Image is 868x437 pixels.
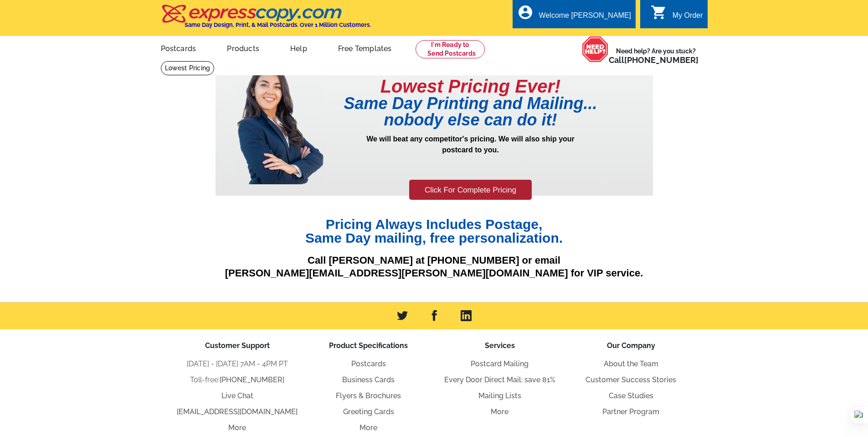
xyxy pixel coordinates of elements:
[325,77,616,95] h1: Lowest Pricing Ever!
[444,375,555,384] a: Every Door Direct Mail: save 81%
[409,180,532,200] a: Click For Complete Pricing
[602,407,659,416] a: Partner Program
[172,375,303,385] li: Toll-free:
[478,391,521,400] a: Mailing Lists
[221,391,253,400] a: Live Chat
[336,391,401,400] a: Flyers & Brochures
[185,21,371,28] h4: Same Day Design, Print, & Mail Postcards. Over 1 Million Customers.
[325,95,616,128] h1: Same Day Printing and Mailing... nobody else can do it!
[212,37,274,58] a: Products
[586,375,676,384] a: Customer Success Stories
[236,61,324,184] img: prepricing-girl.png
[624,55,699,65] a: [PHONE_NUMBER]
[491,407,508,416] a: More
[609,55,699,65] span: Call
[205,341,270,350] span: Customer Support
[146,37,211,58] a: Postcards
[651,4,667,21] i: shopping_cart
[228,423,246,432] a: More
[609,391,653,400] a: Case Studies
[172,359,303,369] li: [DATE] - [DATE] 7AM - 4PM PT
[471,359,529,368] a: Postcard Mailing
[604,359,658,368] a: About the Team
[276,37,322,58] a: Help
[324,37,406,58] a: Free Templates
[582,36,609,62] img: help
[517,4,534,21] i: account_circle
[351,359,386,368] a: Postcards
[220,375,284,384] a: [PHONE_NUMBER]
[651,10,703,21] a: shopping_cart My Order
[539,11,631,24] div: Welcome [PERSON_NAME]
[216,254,653,280] p: Call [PERSON_NAME] at [PHONE_NUMBER] or email [PERSON_NAME][EMAIL_ADDRESS][PERSON_NAME][DOMAIN_NA...
[325,134,616,178] p: We will beat any competitor's pricing. We will also ship your postcard to you.
[673,11,703,24] div: My Order
[609,47,703,65] span: Need help? Are you stuck?
[343,407,394,416] a: Greeting Cards
[329,341,408,350] span: Product Specifications
[161,11,371,28] a: Same Day Design, Print, & Mail Postcards. Over 1 Million Customers.
[485,341,515,350] span: Services
[360,423,377,432] a: More
[216,218,653,245] h1: Pricing Always Includes Postage, Same Day mailing, free personalization.
[177,407,298,416] a: [EMAIL_ADDRESS][DOMAIN_NAME]
[607,341,655,350] span: Our Company
[342,375,395,384] a: Business Cards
